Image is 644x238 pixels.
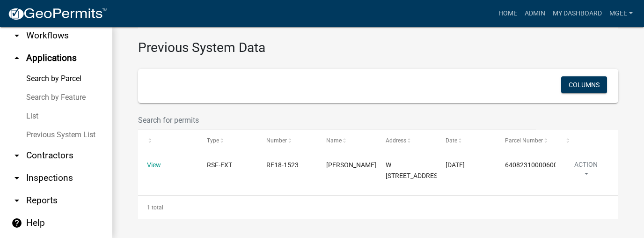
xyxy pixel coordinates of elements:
datatable-header-cell: Type [198,130,258,152]
i: arrow_drop_down [11,172,22,184]
span: RE18-1523 [266,161,299,169]
datatable-header-cell: Address [377,130,437,152]
button: Action [565,160,607,183]
span: 640823100006000019 [505,161,572,169]
a: View [147,161,161,169]
span: Name [326,137,342,144]
i: arrow_drop_up [11,52,22,64]
i: arrow_drop_down [11,30,22,41]
span: 12/4/2018 [446,161,465,169]
span: RSF-EXT [207,161,232,169]
i: arrow_drop_down [11,150,22,161]
span: Date [446,137,457,144]
datatable-header-cell: Name [317,130,377,152]
i: arrow_drop_down [11,195,22,206]
h3: Previous System Data [138,29,618,58]
i: help [11,217,22,229]
span: Address [386,137,406,144]
a: Home [495,5,521,22]
span: Number [266,137,287,144]
a: mgee [606,5,637,22]
div: 1 total [138,196,618,219]
span: Type [207,137,219,144]
a: My Dashboard [549,5,606,22]
span: Caleb Herr [326,161,376,169]
a: Admin [521,5,549,22]
span: W 691 U.S. Highway 30 Union Twnshp 46385 [386,161,443,179]
datatable-header-cell: Parcel Number [496,130,556,152]
span: Parcel Number [505,137,543,144]
input: Search for permits [138,111,536,130]
datatable-header-cell: Date [437,130,497,152]
datatable-header-cell: Number [257,130,317,152]
button: Columns [561,76,607,93]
